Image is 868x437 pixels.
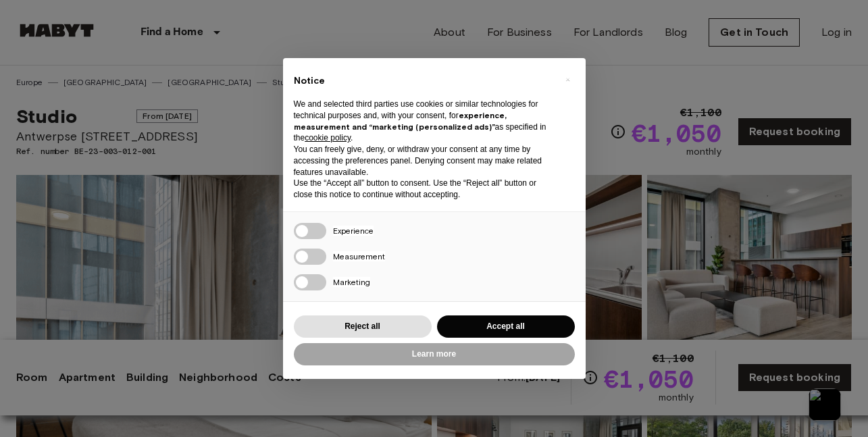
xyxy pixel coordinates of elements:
[437,315,575,338] button: Accept all
[557,69,579,91] button: Close this notice
[294,343,575,365] button: Learn more
[294,74,553,88] h2: Notice
[305,133,351,143] a: cookie policy
[294,315,432,338] button: Reject all
[333,226,374,236] span: Experience
[294,99,553,144] p: We and selected third parties use cookies or similar technologies for technical purposes and, wit...
[294,178,553,201] p: Use the “Accept all” button to consent. Use the “Reject all” button or close this notice to conti...
[294,144,553,178] p: You can freely give, deny, or withdraw your consent at any time by accessing the preferences pane...
[294,110,507,132] strong: experience, measurement and “marketing (personalized ads)”
[333,277,370,287] span: Marketing
[565,72,570,88] span: ×
[333,251,385,261] span: Measurement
